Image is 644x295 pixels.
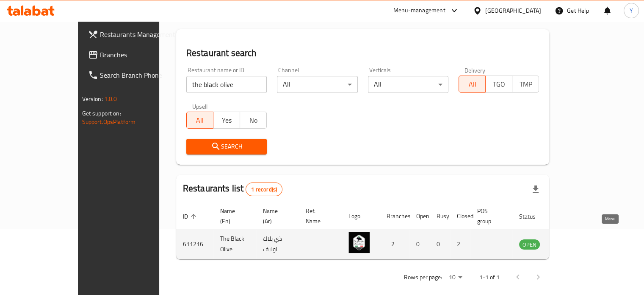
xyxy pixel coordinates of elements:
[100,50,179,60] span: Branches
[217,114,237,126] span: Yes
[404,272,442,283] p: Rows per page:
[485,76,512,93] button: TGO
[485,6,541,15] div: [GEOGRAPHIC_DATA]
[342,203,380,229] th: Logo
[82,108,121,119] span: Get support on:
[100,70,179,80] span: Search Branch Phone
[519,240,540,250] span: OPEN
[186,76,267,93] input: Search for restaurant name or ID..
[479,272,499,283] p: 1-1 of 1
[516,78,536,90] span: TMP
[430,203,450,229] th: Busy
[450,203,470,229] th: Closed
[306,206,332,226] span: Ref. Name
[489,78,509,90] span: TGO
[380,203,409,229] th: Branches
[186,112,213,129] button: All
[277,76,357,93] div: All
[176,203,586,259] table: enhanced table
[213,112,240,129] button: Yes
[82,93,103,104] span: Version:
[190,114,210,126] span: All
[462,78,482,90] span: All
[246,183,282,196] div: Total records count
[409,229,430,259] td: 0
[263,206,289,226] span: Name (Ar)
[186,139,267,155] button: Search
[519,211,547,222] span: Status
[81,24,185,45] a: Restaurants Management
[430,229,450,259] td: 0
[348,232,370,253] img: The Black Olive
[368,76,448,93] div: All
[464,67,486,73] label: Delivery
[445,271,465,284] div: Rows per page:
[220,206,246,226] span: Name (En)
[240,112,267,129] button: No
[192,103,208,109] label: Upsell
[393,6,445,16] div: Menu-management
[459,76,486,93] button: All
[183,182,282,196] h2: Restaurants list
[213,229,256,259] td: The Black Olive
[183,211,199,222] span: ID
[630,6,633,15] span: Y
[186,47,539,59] h2: Restaurant search
[81,65,185,85] a: Search Branch Phone
[477,206,502,226] span: POS group
[256,229,299,259] td: ذي بلاك اوليف
[512,76,539,93] button: TMP
[193,141,260,152] span: Search
[100,29,179,39] span: Restaurants Management
[380,229,409,259] td: 2
[525,179,546,199] div: Export file
[243,114,263,126] span: No
[450,229,470,259] td: 2
[81,45,185,65] a: Branches
[176,229,213,259] td: 611216
[409,203,430,229] th: Open
[104,93,117,104] span: 1.0.0
[82,116,136,127] a: Support.OpsPlatform
[246,185,282,194] span: 1 record(s)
